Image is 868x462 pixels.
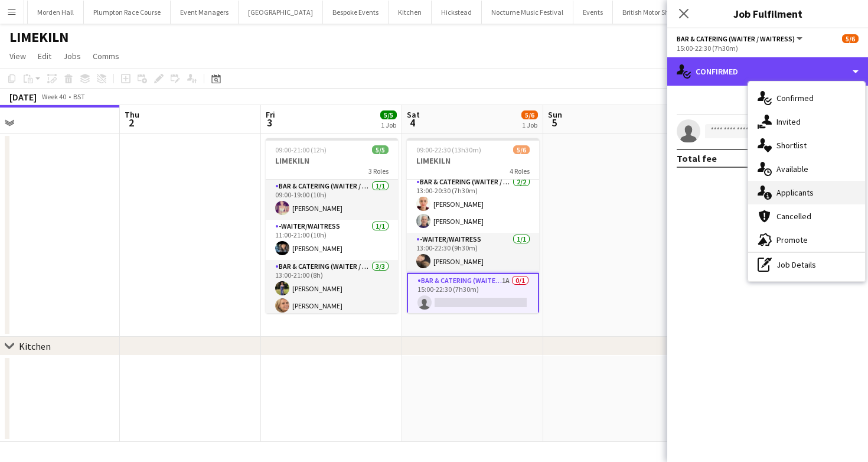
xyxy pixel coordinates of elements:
h3: LIMEKILN [266,155,398,166]
div: Job Details [748,253,865,276]
span: Fri [266,109,275,120]
span: 5/6 [513,145,530,154]
span: Applicants [776,187,814,198]
a: View [5,48,31,64]
span: View [9,51,26,61]
app-card-role: Bar & Catering (Waiter / waitress)1A0/115:00-22:30 (7h30m) [407,273,539,315]
app-card-role: -Waiter/Waitress1/111:00-21:00 (10h)[PERSON_NAME] [266,220,398,260]
button: British Motor Show [613,1,688,24]
span: 3 Roles [368,167,389,175]
app-card-role: Bar & Catering (Waiter / waitress)2/213:00-20:30 (7h30m)[PERSON_NAME][PERSON_NAME] [407,175,539,233]
span: 2 [123,116,139,129]
a: Edit [33,48,56,64]
span: Sat [407,109,420,120]
span: Edit [38,51,51,61]
span: 4 Roles [510,167,530,175]
span: Sun [548,109,562,120]
span: Available [776,164,808,174]
span: Thu [125,109,139,120]
button: Morden Hall [28,1,84,24]
button: Nocturne Music Festival [482,1,573,24]
button: Bar & Catering (Waiter / waitress) [677,34,804,43]
button: Bespoke Events [323,1,389,24]
span: 3 [264,116,275,129]
span: Invited [776,116,801,127]
div: BST [73,92,85,101]
span: 5 [546,116,562,129]
h3: LIMEKILN [407,155,539,166]
button: Plumpton Race Course [84,1,171,24]
span: 09:00-22:30 (13h30m) [416,145,481,154]
button: Kitchen [389,1,432,24]
span: 09:00-21:00 (12h) [275,145,327,154]
span: Promote [776,235,808,245]
app-card-role: -Waiter/Waitress1/113:00-22:30 (9h30m)[PERSON_NAME] [407,233,539,273]
app-card-role: Bar & Catering (Waiter / waitress)3/313:00-21:00 (8h)[PERSON_NAME][PERSON_NAME] [266,260,398,334]
div: Confirmed [667,57,868,86]
app-job-card: 09:00-22:30 (13h30m)5/6LIMEKILN4 Roles[PERSON_NAME][PERSON_NAME]Bar & Catering (Waiter / waitress... [407,138,539,313]
button: Event Managers [171,1,239,24]
span: 5/5 [380,110,397,119]
span: 5/5 [372,145,389,154]
div: 1 Job [381,121,396,129]
h3: Job Fulfilment [667,6,868,21]
button: [GEOGRAPHIC_DATA] [239,1,323,24]
div: Kitchen [19,340,51,352]
div: 15:00-22:30 (7h30m) [677,44,859,53]
div: 1 Job [522,121,537,129]
span: Week 40 [39,92,68,101]
div: [DATE] [9,91,37,103]
span: Cancelled [776,211,811,222]
span: 5/6 [842,34,859,43]
button: Hickstead [432,1,482,24]
h1: LIMEKILN [9,28,68,46]
a: Comms [88,48,124,64]
span: 4 [405,116,420,129]
span: Shortlist [776,140,807,151]
app-job-card: 09:00-21:00 (12h)5/5LIMEKILN3 RolesBar & Catering (Waiter / waitress)1/109:00-19:00 (10h)[PERSON_... [266,138,398,313]
span: Jobs [63,51,81,61]
span: Comms [93,51,119,61]
div: Total fee [677,152,717,164]
span: Confirmed [776,93,814,103]
a: Jobs [58,48,86,64]
span: Bar & Catering (Waiter / waitress) [677,34,795,43]
app-card-role: Bar & Catering (Waiter / waitress)1/109:00-19:00 (10h)[PERSON_NAME] [266,180,398,220]
span: 5/6 [521,110,538,119]
button: Events [573,1,613,24]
